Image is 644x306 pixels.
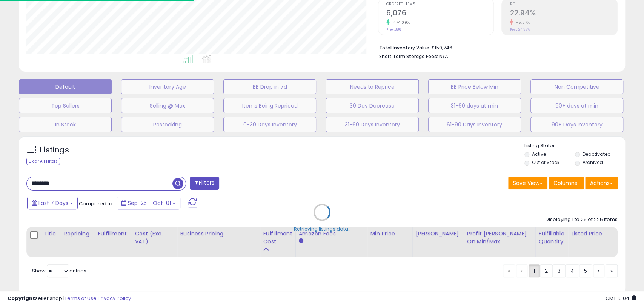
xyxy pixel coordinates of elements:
button: Needs to Reprice [326,79,418,94]
span: Ordered Items [386,2,494,6]
button: 90+ Days Inventory [530,117,623,132]
b: Total Inventory Value: [379,45,430,51]
button: 61-90 Days Inventory [428,117,521,132]
button: 30 Day Decrease [326,98,418,113]
button: 0-30 Days Inventory [223,117,316,132]
small: Prev: 386 [386,27,401,32]
small: 1474.09% [390,20,410,25]
button: Restocking [121,117,214,132]
button: Items Being Repriced [223,98,316,113]
button: 31-60 days at min [428,98,521,113]
button: 90+ days at min [530,98,623,113]
button: BB Price Below Min [428,79,521,94]
div: seller snap | | [8,295,131,302]
h2: 22.94% [510,9,617,19]
span: ROI [510,2,617,6]
button: Default [19,79,112,94]
button: Top Sellers [19,98,112,113]
b: Short Term Storage Fees: [379,53,438,60]
h2: 6,076 [386,9,494,19]
div: Retrieving listings data.. [294,225,350,232]
small: -5.87% [513,20,530,25]
button: Selling @ Max [121,98,214,113]
strong: Copyright [8,295,35,302]
button: 31-60 Days Inventory [326,117,418,132]
span: N/A [439,53,448,60]
small: Prev: 24.37% [510,27,529,32]
button: Inventory Age [121,79,214,94]
button: BB Drop in 7d [223,79,316,94]
button: In Stock [19,117,112,132]
button: Non Competitive [530,79,623,94]
li: £150,746 [379,43,612,52]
